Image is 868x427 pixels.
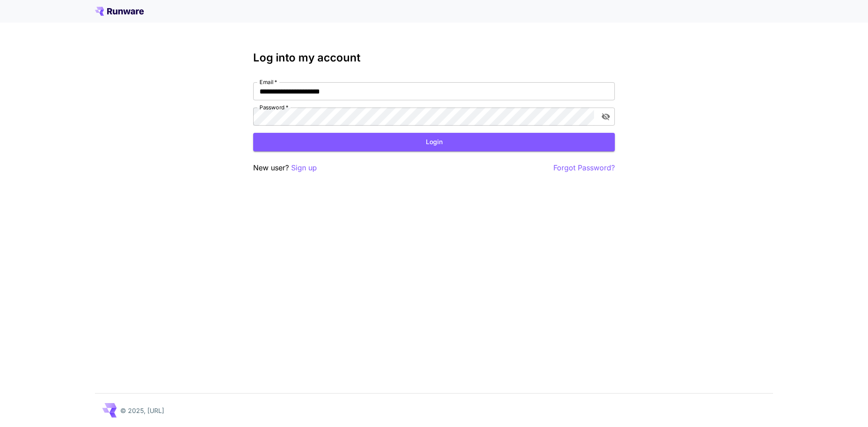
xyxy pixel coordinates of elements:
label: Email [259,78,277,86]
button: Sign up [291,162,317,174]
button: Login [253,133,615,151]
p: New user? [253,162,317,174]
h3: Log into my account [253,52,615,64]
button: toggle password visibility [598,108,614,125]
p: © 2025, [URL] [120,406,164,415]
label: Password [259,103,288,111]
button: Forgot Password? [553,162,615,174]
